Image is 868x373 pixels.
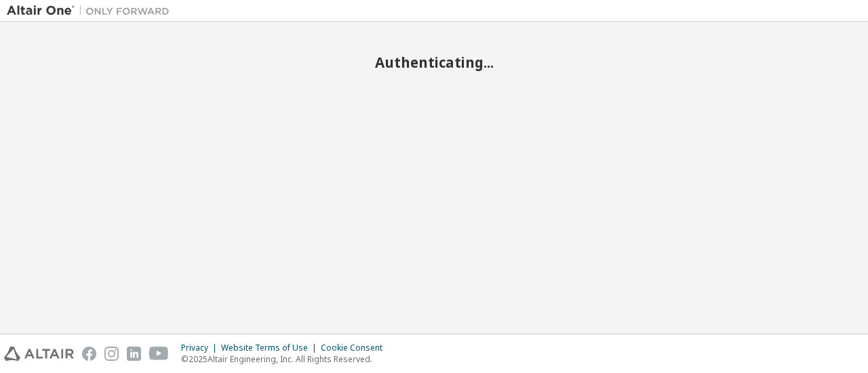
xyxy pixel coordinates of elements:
[82,347,96,361] img: facebook.svg
[104,347,119,361] img: instagram.svg
[4,347,74,361] img: altair_logo.svg
[7,53,861,71] h2: Authenticating...
[127,347,141,361] img: linkedin.svg
[321,343,391,353] div: Cookie Consent
[149,347,169,361] img: youtube.svg
[7,4,176,18] img: Altair One
[221,343,321,353] div: Website Terms of Use
[181,353,391,365] p: © 2025 Altair Engineering, Inc. All Rights Reserved.
[181,343,221,353] div: Privacy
